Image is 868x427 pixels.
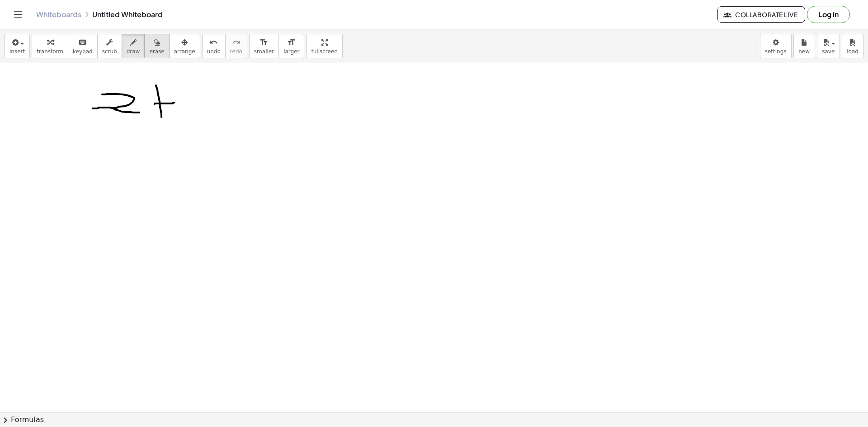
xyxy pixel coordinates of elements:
button: Toggle navigation [11,7,25,22]
i: keyboard [78,37,87,48]
span: redo [230,48,242,55]
button: redoredo [225,34,247,58]
span: new [798,48,810,55]
button: draw [122,34,145,58]
button: fullscreen [306,34,342,58]
span: draw [127,48,140,55]
span: insert [9,48,25,55]
i: format_size [287,37,296,48]
span: transform [37,48,63,55]
button: undoundo [202,34,226,58]
i: undo [209,37,218,48]
span: save [822,48,835,55]
button: transform [32,34,68,58]
button: erase [144,34,169,58]
button: Collaborate Live [717,6,805,23]
span: settings [765,48,787,55]
button: keyboardkeypad [68,34,98,58]
button: insert [5,34,30,58]
button: new [793,34,815,58]
a: Whiteboards [36,10,81,19]
button: scrub [97,34,122,58]
span: Collaborate Live [725,10,797,19]
i: redo [232,37,241,48]
span: arrange [174,48,195,55]
span: larger [283,48,299,55]
span: smaller [254,48,274,55]
button: load [842,34,863,58]
button: Log in [807,6,850,23]
span: fullscreen [311,48,337,55]
span: scrub [102,48,117,55]
button: save [817,34,840,58]
span: erase [149,48,164,55]
span: load [847,48,859,55]
span: keypad [73,48,93,55]
button: format_sizelarger [278,34,304,58]
button: arrange [169,34,200,58]
button: settings [760,34,792,58]
span: undo [207,48,221,55]
i: format_size [259,37,268,48]
button: format_sizesmaller [249,34,279,58]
